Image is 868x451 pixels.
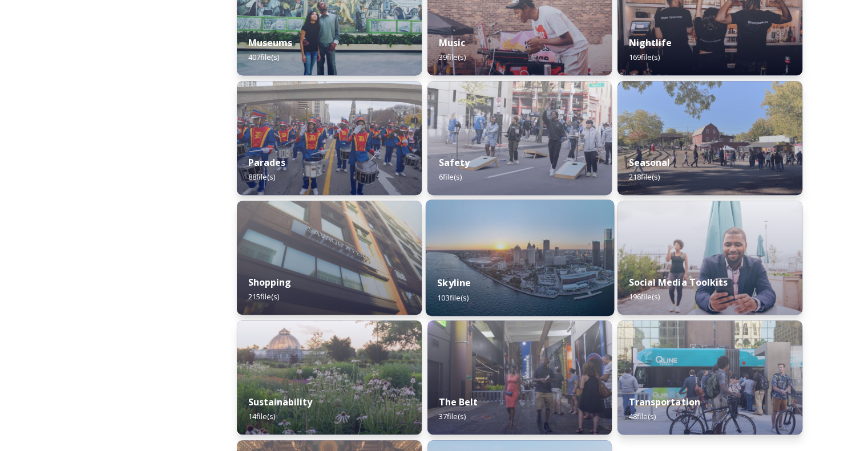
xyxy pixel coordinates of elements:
strong: Seasonal [629,156,670,169]
img: 5cfe837b-42d2-4f07-949b-1daddc3a824e.jpg [427,81,612,195]
span: 169 file(s) [629,52,660,62]
strong: Sustainability [248,396,312,408]
strong: Parades [248,156,285,169]
span: 48 file(s) [629,411,656,421]
strong: Safety [439,156,470,169]
strong: Social Media Toolkits [629,276,727,289]
strong: Transportation [629,396,700,408]
span: 39 file(s) [439,52,466,62]
span: 196 file(s) [629,291,660,302]
img: RIVERWALK%2520CONTENT%2520EDIT-15-PhotoCredit-Justin_Milhouse-UsageExpires_Oct-2024.jpg [617,201,802,315]
img: e91d0ad6-e020-4ad7-a29e-75c491b4880f.jpg [237,201,422,315]
img: 4423d9b81027f9a47bd28d212e5a5273a11b6f41845817bbb6cd5dd12e8cc4e8.jpg [617,81,802,195]
span: 103 file(s) [437,292,469,302]
strong: Skyline [437,277,471,289]
span: 407 file(s) [248,52,279,62]
strong: Music [439,36,465,49]
span: 215 file(s) [248,291,279,302]
img: 90557b6c-0b62-448f-b28c-3e7395427b66.jpg [427,320,612,434]
span: 37 file(s) [439,411,466,421]
strong: Museums [248,36,292,49]
span: 218 file(s) [629,172,660,182]
strong: Nightlife [629,36,672,49]
img: QLine_Bill-Bowen_5507-2.jpeg [617,320,802,434]
img: 1c183ad6-ea5d-43bf-8d64-8aacebe3bb37.jpg [425,200,613,316]
strong: The Belt [439,396,478,408]
strong: Shopping [248,276,291,289]
span: 88 file(s) [248,172,275,182]
span: 14 file(s) [248,411,275,421]
img: Oudolf_6-22-2022-3186%2520copy.jpg [237,320,422,434]
span: 6 file(s) [439,172,462,182]
img: d8268b2e-af73-4047-a747-1e9a83cc24c4.jpg [237,81,422,195]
